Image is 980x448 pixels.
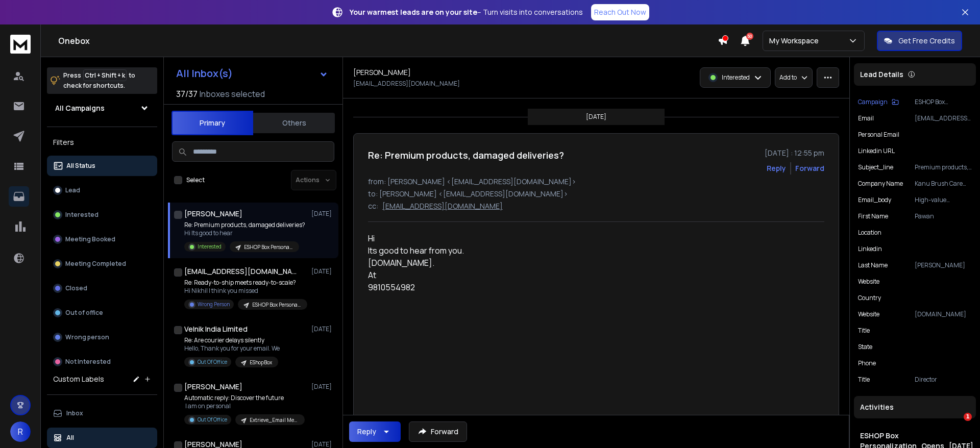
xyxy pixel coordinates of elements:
[311,325,334,333] p: [DATE]
[858,359,876,367] p: Phone
[860,69,903,80] p: Lead Details
[253,112,335,134] button: Others
[368,244,666,257] div: Its good to hear from you.
[176,88,198,100] span: 37 / 37
[200,88,265,100] h3: Inboxes selected
[915,261,972,269] p: [PERSON_NAME]
[47,327,157,347] button: Wrong person
[47,229,157,250] button: Meeting Booked
[349,421,401,442] button: Reply
[10,421,31,442] button: R
[858,261,888,269] p: Last Name
[63,70,135,91] p: Press to check for shortcuts.
[898,36,955,46] p: Get Free Credits
[198,416,227,424] p: Out Of Office
[311,210,334,218] p: [DATE]
[858,98,899,106] button: Campaign
[409,421,467,442] button: Forward
[915,163,972,171] p: Premium products, damaged deliveries?
[250,359,272,366] p: EShopBox
[858,310,879,318] p: Website
[964,413,972,421] span: 1
[594,7,646,17] p: Reach Out Now
[795,163,824,173] div: Forward
[184,229,305,237] p: Hi Its good to hear
[65,358,111,366] p: Not Interested
[66,409,83,417] p: Inbox
[198,243,222,251] p: Interested
[186,176,205,184] label: Select
[769,36,823,46] p: My Workspace
[65,186,80,194] p: Lead
[357,427,376,437] div: Reply
[915,98,972,106] p: ESHOP Box Personalization_Opens_[DATE]
[350,7,477,17] strong: Your warmest leads are on your site
[53,374,104,384] h3: Custom Labels
[368,201,378,211] p: cc:
[765,148,824,158] p: [DATE] : 12:55 pm
[47,135,157,150] h3: Filters
[184,279,307,287] p: Re: Ready-to-ship meets ready-to-scale?
[858,114,874,122] p: Email
[368,177,824,187] p: from: [PERSON_NAME] <[EMAIL_ADDRESS][DOMAIN_NAME]>
[382,201,503,211] p: [EMAIL_ADDRESS][DOMAIN_NAME]
[47,156,157,176] button: All Status
[915,180,972,188] p: Kanu Brush Care Pvt. Ltd.
[858,343,872,351] p: state
[858,278,879,286] p: website
[184,287,307,295] p: Hi Nikhil I think you missed
[47,98,157,118] button: All Campaigns
[184,382,242,392] h1: [PERSON_NAME]
[55,103,105,113] h1: All Campaigns
[83,69,127,81] span: Ctrl + Shift + k
[858,98,888,106] p: Campaign
[746,33,753,40] span: 50
[47,180,157,201] button: Lead
[311,383,334,391] p: [DATE]
[368,232,666,244] div: Hi
[47,352,157,372] button: Not Interested
[943,413,967,437] iframe: Intercom live chat
[184,324,248,334] h1: Velnik India Limited
[586,113,606,121] p: [DATE]
[65,333,109,341] p: Wrong person
[858,229,881,237] p: location
[877,31,962,51] button: Get Free Credits
[66,434,74,442] p: All
[65,284,87,292] p: Closed
[168,63,336,84] button: All Inbox(s)
[915,310,972,318] p: [DOMAIN_NAME]
[47,428,157,448] button: All
[184,394,305,402] p: Automatic reply: Discover the future
[368,189,824,199] p: to: [PERSON_NAME] <[EMAIL_ADDRESS][DOMAIN_NAME]>
[368,269,666,281] div: At
[858,180,903,188] p: Company Name
[858,327,870,335] p: title
[858,376,870,384] p: Title
[858,212,888,220] p: First Name
[858,131,899,139] p: Personal Email
[47,254,157,274] button: Meeting Completed
[184,336,280,344] p: Re: Are courier delays silently
[184,209,242,219] h1: [PERSON_NAME]
[244,243,293,251] p: ESHOP Box Personalization_Opens_[DATE]
[65,211,99,219] p: Interested
[779,73,797,82] p: Add to
[47,205,157,225] button: Interested
[58,35,718,47] h1: Onebox
[66,162,95,170] p: All Status
[767,163,786,173] button: Reply
[47,403,157,424] button: Inbox
[350,7,583,17] p: – Turn visits into conversations
[368,281,666,293] div: 9810554982
[915,114,972,122] p: [EMAIL_ADDRESS][DOMAIN_NAME]
[65,309,103,317] p: Out of office
[854,396,976,418] div: Activities
[198,358,227,366] p: Out Of Office
[10,35,31,54] img: logo
[47,278,157,298] button: Closed
[250,416,299,424] p: Extrieve_Email Messaging_Finance
[252,301,301,309] p: ESHOP Box Personalization_Opens_[DATE]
